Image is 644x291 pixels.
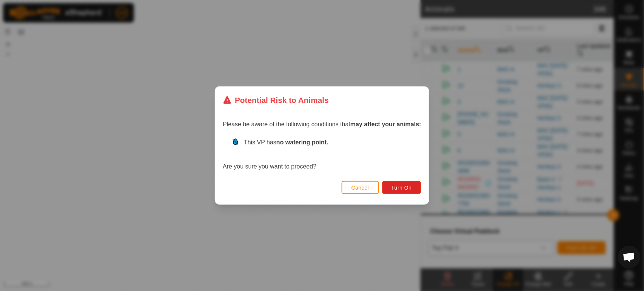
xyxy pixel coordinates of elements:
div: Potential Risk to Animals [223,94,329,106]
strong: may affect your animals: [350,121,421,127]
span: Please be aware of the following conditions that [223,121,421,127]
span: Turn On [391,185,412,191]
span: This VP has [244,139,328,145]
div: Open chat [618,246,641,268]
div: Are you sure you want to proceed? [223,138,421,171]
button: Turn On [382,181,421,194]
span: Cancel [351,185,369,191]
strong: no watering point. [276,139,328,145]
button: Cancel [342,181,379,194]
